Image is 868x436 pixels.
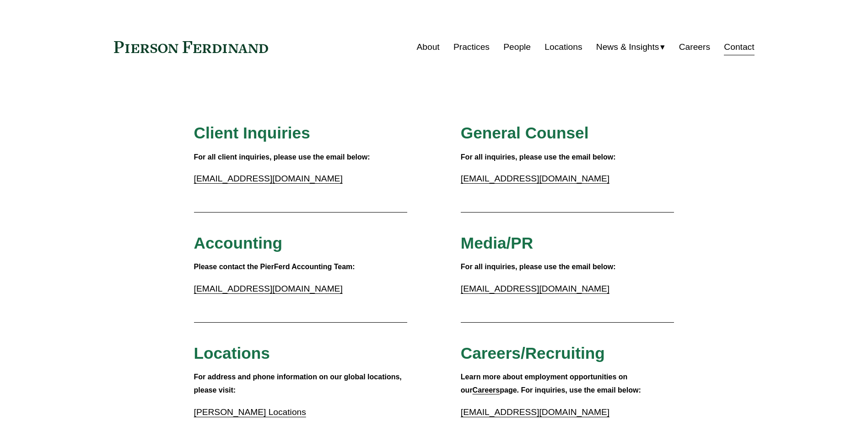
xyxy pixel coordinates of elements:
[194,263,355,271] strong: Please contact the PierFerd Accounting Team:
[473,386,500,394] a: Careers
[461,344,605,362] span: Careers/Recruiting
[194,373,404,394] strong: For address and phone information on our global locations, please visit:
[503,38,531,56] a: People
[194,234,283,252] span: Accounting
[500,386,641,394] strong: page. For inquiries, use the email below:
[461,174,609,183] a: [EMAIL_ADDRESS][DOMAIN_NAME]
[679,38,710,56] a: Careers
[545,38,582,56] a: Locations
[724,38,754,56] a: Contact
[461,153,616,161] strong: For all inquiries, please use the email below:
[461,284,609,293] a: [EMAIL_ADDRESS][DOMAIN_NAME]
[194,284,343,293] a: [EMAIL_ADDRESS][DOMAIN_NAME]
[461,407,609,417] a: [EMAIL_ADDRESS][DOMAIN_NAME]
[194,407,306,417] a: [PERSON_NAME] Locations
[461,234,533,252] span: Media/PR
[194,344,270,362] span: Locations
[453,38,490,56] a: Practices
[461,124,589,142] span: General Counsel
[194,153,370,161] strong: For all client inquiries, please use the email below:
[461,373,630,394] strong: Learn more about employment opportunities on our
[417,38,440,56] a: About
[194,124,310,142] span: Client Inquiries
[194,174,343,183] a: [EMAIL_ADDRESS][DOMAIN_NAME]
[461,263,616,271] strong: For all inquiries, please use the email below:
[596,39,659,55] span: News & Insights
[596,38,665,56] a: folder dropdown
